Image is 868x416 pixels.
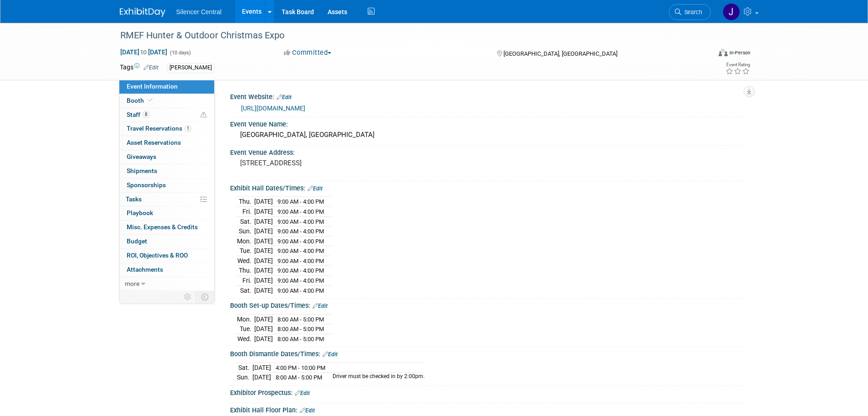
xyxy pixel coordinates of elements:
[119,277,214,291] a: more
[119,80,214,94] a: Event Information
[237,197,254,207] td: Thu.
[252,363,271,373] td: [DATE]
[237,373,252,382] td: Sun.
[254,275,273,285] td: [DATE]
[185,125,191,132] span: 1
[254,216,273,226] td: [DATE]
[254,334,273,343] td: [DATE]
[281,48,335,58] button: Committed
[230,386,749,398] div: Exhibitor Prospectus:
[195,291,214,303] td: Toggle Event Tabs
[120,63,159,73] td: Tags
[127,125,191,132] span: Travel Reservations
[119,94,214,108] a: Booth
[277,267,324,274] span: 9:00 AM - 4:00 PM
[277,228,324,235] span: 9:00 AM - 4:00 PM
[237,314,254,324] td: Mon.
[119,221,214,234] a: Misc. Expenses & Credits
[240,159,436,167] pre: [STREET_ADDRESS]
[657,47,751,61] div: Event Format
[719,49,728,56] img: Format-Inperson.png
[277,316,324,323] span: 8:00 AM - 5:00 PM
[277,218,324,225] span: 9:00 AM - 4:00 PM
[237,285,254,295] td: Sat.
[327,373,425,382] td: Driver must be checked in by 2:00pm.
[277,326,324,332] span: 8:00 AM - 5:00 PM
[127,223,198,231] span: Misc. Expenses & Credits
[277,198,324,205] span: 9:00 AM - 4:00 PM
[237,363,252,373] td: Sat.
[237,216,254,226] td: Sat.
[254,246,273,256] td: [DATE]
[139,48,148,56] span: to
[169,50,191,56] span: (10 days)
[125,280,139,287] span: more
[300,407,315,414] a: Edit
[254,197,273,207] td: [DATE]
[127,209,153,216] span: Playbook
[323,351,338,358] a: Edit
[503,50,617,57] span: [GEOGRAPHIC_DATA], [GEOGRAPHIC_DATA]
[120,8,165,17] img: ExhibitDay
[230,90,749,102] div: Event Website:
[143,111,149,118] span: 8
[119,179,214,192] a: Sponsorships
[237,246,254,256] td: Tue.
[254,314,273,324] td: [DATE]
[127,153,156,160] span: Giveaways
[180,291,196,303] td: Personalize Event Tab Strip
[308,185,323,192] a: Edit
[254,256,273,266] td: [DATE]
[127,97,154,104] span: Booth
[119,193,214,206] a: Tasks
[176,8,222,16] span: Silencer Central
[723,3,740,21] img: Jessica Crawford
[313,303,328,309] a: Edit
[127,266,163,273] span: Attachments
[254,226,273,237] td: [DATE]
[127,111,149,118] span: Staff
[237,334,254,343] td: Wed.
[277,258,324,264] span: 9:00 AM - 4:00 PM
[230,347,749,359] div: Booth Dismantle Dates/Times:
[127,83,178,90] span: Event Information
[681,9,702,16] span: Search
[119,164,214,178] a: Shipments
[237,324,254,334] td: Tue.
[144,64,159,71] a: Edit
[729,49,750,56] div: In-Person
[254,236,273,246] td: [DATE]
[127,139,181,146] span: Asset Reservations
[200,111,207,119] span: Potential Scheduling Conflict -- at least one attendee is tagged in another overlapping event.
[230,146,749,157] div: Event Venue Address:
[230,403,749,415] div: Exhibit Hall Floor Plan:
[127,237,147,245] span: Budget
[126,195,142,203] span: Tasks
[725,63,750,67] div: Event Rating
[277,277,324,284] span: 9:00 AM - 4:00 PM
[119,136,214,150] a: Asset Reservations
[120,48,168,56] span: [DATE] [DATE]
[277,247,324,254] span: 9:00 AM - 4:00 PM
[252,373,271,382] td: [DATE]
[277,94,292,100] a: Edit
[237,275,254,285] td: Fri.
[669,4,711,20] a: Search
[276,364,325,371] span: 4:00 PM - 10:00 PM
[148,98,153,103] i: Booth reservation complete
[119,206,214,220] a: Playbook
[167,63,215,73] div: [PERSON_NAME]
[237,266,254,276] td: Thu.
[127,252,188,259] span: ROI, Objectives & ROO
[277,287,324,294] span: 9:00 AM - 4:00 PM
[237,256,254,266] td: Wed.
[119,122,214,136] a: Travel Reservations1
[119,263,214,277] a: Attachments
[119,108,214,122] a: Staff8
[127,181,166,189] span: Sponsorships
[276,374,322,381] span: 8:00 AM - 5:00 PM
[254,285,273,295] td: [DATE]
[237,226,254,237] td: Sun.
[254,324,273,334] td: [DATE]
[241,105,305,112] a: [URL][DOMAIN_NAME]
